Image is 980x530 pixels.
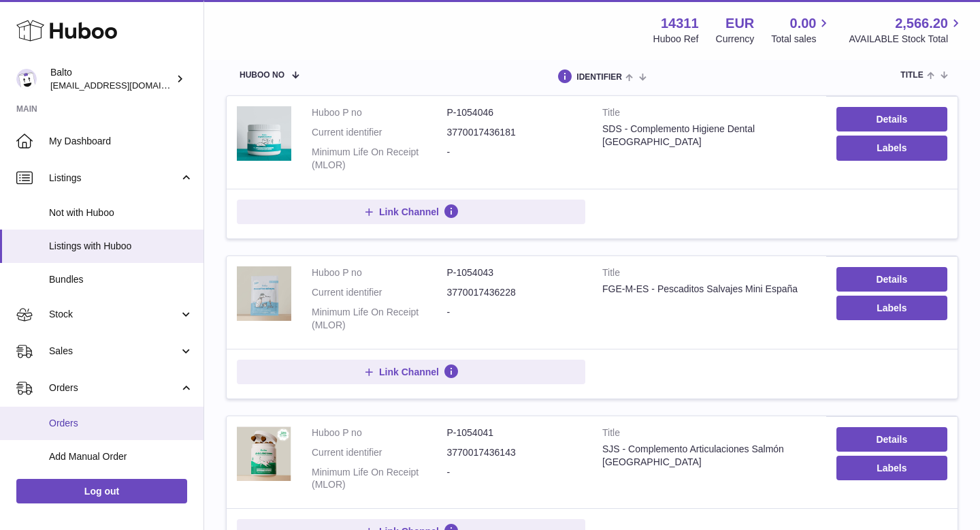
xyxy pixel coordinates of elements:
dd: 3770017436143 [447,446,583,459]
button: Link Channel [237,360,585,384]
button: Labels [836,136,947,160]
dd: 3770017436228 [447,286,583,299]
span: Link Channel [379,366,439,378]
a: Details [836,267,947,292]
dd: P-1054043 [447,266,583,279]
img: SJS - Complemento Articulaciones Salmón España [237,426,291,481]
button: Labels [836,456,947,480]
dd: P-1054041 [447,426,583,439]
dd: - [447,466,583,492]
div: Balto [50,66,173,92]
strong: Title [602,266,816,283]
span: Listings [49,172,179,185]
dt: Current identifier [312,126,447,139]
div: SJS - Complemento Articulaciones Salmón [GEOGRAPHIC_DATA] [602,443,816,469]
a: Details [836,427,947,452]
img: SDS - Complemento Higiene Dental España [237,106,291,161]
div: Huboo Ref [653,33,699,46]
strong: EUR [725,14,754,33]
dt: Huboo P no [312,266,447,279]
dt: Huboo P no [312,106,447,119]
dt: Huboo P no [312,426,447,439]
span: title [900,71,923,80]
dd: - [447,146,583,172]
strong: Title [602,106,816,123]
dt: Minimum Life On Receipt (MLOR) [312,306,447,332]
span: Not with Huboo [49,206,193,219]
dt: Minimum Life On Receipt (MLOR) [312,466,447,492]
span: Total sales [771,33,832,46]
div: Currency [716,33,755,46]
strong: Title [602,426,816,443]
a: 2,566.20 AVAILABLE Stock Total [849,14,964,46]
dt: Minimum Life On Receipt (MLOR) [312,146,447,172]
span: Huboo no [240,71,284,80]
dd: P-1054046 [447,106,583,119]
img: FGE-M-ES - Pescaditos Salvajes Mini España [237,266,291,321]
span: Bundles [49,273,193,286]
span: Link Channel [379,206,439,218]
span: Sales [49,345,179,358]
img: softiontesting@gmail.com [16,69,37,89]
span: 0.00 [790,14,817,33]
dt: Current identifier [312,286,447,299]
span: identifier [576,73,622,82]
span: Orders [49,417,193,430]
span: My Dashboard [49,135,193,148]
span: Listings with Huboo [49,240,193,253]
span: Add Manual Order [49,450,193,463]
a: Details [836,107,947,131]
dd: 3770017436181 [447,126,583,139]
div: SDS - Complemento Higiene Dental [GEOGRAPHIC_DATA] [602,123,816,149]
span: Stock [49,308,179,321]
button: Labels [836,296,947,320]
strong: 14311 [661,14,699,33]
span: [EMAIL_ADDRESS][DOMAIN_NAME] [50,80,200,91]
dt: Current identifier [312,446,447,459]
span: 2,566.20 [895,14,948,33]
dd: - [447,306,583,332]
span: AVAILABLE Stock Total [849,33,964,46]
div: FGE-M-ES - Pescaditos Salvajes Mini España [602,283,816,296]
a: 0.00 Total sales [771,14,832,46]
button: Link Channel [237,200,585,224]
span: Orders [49,381,179,394]
a: Log out [16,479,187,503]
